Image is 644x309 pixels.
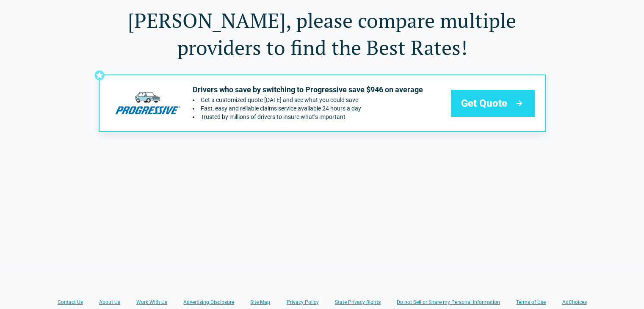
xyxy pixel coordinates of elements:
[58,299,83,306] a: Contact Us
[461,97,507,110] span: Get Quote
[516,299,546,306] a: Terms of Use
[99,74,546,132] a: progressive's logoDrivers who save by switching to Progressive save $946 on averageGet a customiz...
[193,85,423,95] p: Drivers who save by switching to Progressive save $946 on average
[110,85,186,121] img: progressive's logo
[562,299,586,306] a: AdChoices
[287,299,319,306] a: Privacy Policy
[193,113,423,120] li: Trusted by millions of drivers to insure what’s important
[183,299,234,306] a: Advertising Disclosure
[397,299,500,306] a: Do not Sell or Share my Personal Information
[193,105,423,112] li: Fast, easy and reliable claims service available 24 hours a day
[250,299,270,306] a: Site Map
[99,299,120,306] a: About Us
[99,7,546,61] h1: [PERSON_NAME], please compare multiple providers to find the Best Rates!
[136,299,167,306] a: Work With Us
[193,97,423,103] li: Get a customized quote today and see what you could save
[335,299,381,306] a: State Privacy Rights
